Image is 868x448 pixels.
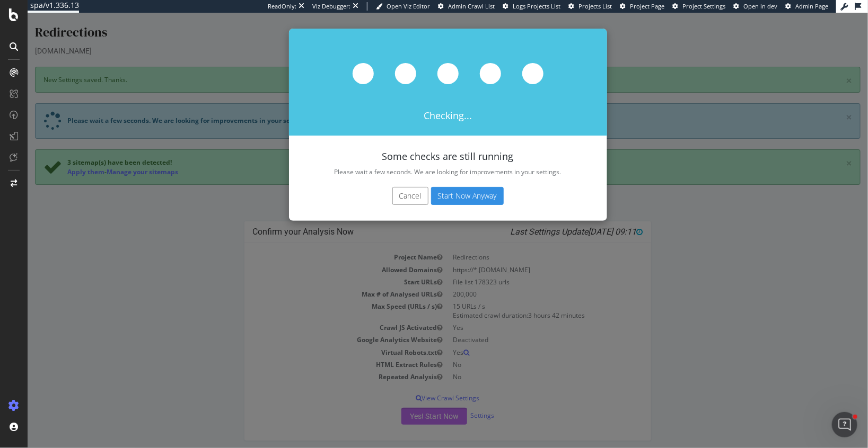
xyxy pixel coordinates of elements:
a: Project Settings [672,2,725,11]
button: Cancel [365,174,401,192]
span: Open in dev [743,2,777,10]
a: Open Viz Editor [376,2,430,11]
span: Project Settings [682,2,725,10]
a: Admin Page [785,2,828,11]
span: Admin Crawl List [448,2,495,10]
a: Logs Projects List [503,2,560,11]
div: Viz Debugger: [312,2,350,11]
span: Projects List [578,2,612,10]
a: Projects List [568,2,612,11]
button: Start Now Anyway [404,174,476,192]
a: Open in dev [733,2,777,11]
span: Admin Page [795,2,828,10]
div: ReadOnly: [268,2,296,11]
iframe: Intercom live chat [832,412,857,437]
span: Project Page [630,2,664,10]
div: Checking... [261,16,580,123]
a: Admin Crawl List [438,2,495,11]
h4: Some checks are still running [283,139,558,149]
span: Logs Projects List [513,2,560,10]
span: Open Viz Editor [387,2,430,10]
a: Project Page [620,2,664,11]
p: Please wait a few seconds. We are looking for improvements in your settings. [283,155,558,164]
